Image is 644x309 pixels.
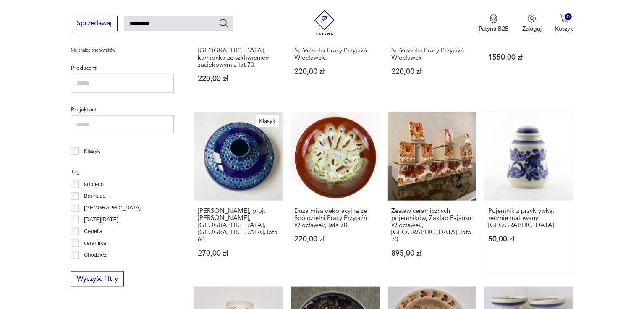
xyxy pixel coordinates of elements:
p: Cepelia [84,227,102,236]
button: 0Koszyk [555,14,573,33]
p: 895,00 zł [392,250,473,257]
img: Ikonka użytkownika [528,14,536,23]
h3: Duża misa dekoracyjna ze Spółdzielni Pracy Przyjaźń Włocławek, lata 70. [295,207,376,229]
p: Klasyk [84,147,100,156]
p: 270,00 zł [198,250,279,257]
img: Patyna - sklep z meblami i dekoracjami vintage [312,10,337,35]
p: Nie znaleziono wyników [71,47,174,54]
p: Bauhaus [84,191,105,201]
img: Ikona koszyka [560,14,568,23]
div: 0 [565,13,572,21]
p: Tag [71,167,174,176]
button: Wyczyść filtry [71,271,124,287]
h3: Pojemnik z przykrywką, ręcznie malowany [GEOGRAPHIC_DATA] [488,207,569,229]
a: Pojemnik z przykrywką, ręcznie malowany WłocławekPojemnik z przykrywką, ręcznie malowany [GEOGRAP... [484,112,573,273]
button: Sprzedawaj [71,16,118,31]
p: 220,00 zł [392,68,473,75]
p: Ćmielów [84,262,105,271]
p: Chodzież [84,250,107,259]
p: Producent [71,63,174,73]
p: Projektant [71,105,174,114]
p: Zaloguj [522,25,542,33]
p: art deco [84,180,104,189]
p: Patyna B2B [479,25,509,33]
button: Szukaj [219,18,229,28]
img: Ikona medalu [490,14,498,24]
h3: Talerz dekoracyjny II ze Spółdzielni Pracy Przyjaźń Włocławek. [295,40,376,61]
h3: Popielnica kamionkowa I, [GEOGRAPHIC_DATA], kamionka ze szkliwieniem zaciekowym z lat 70. [198,40,279,68]
p: [DATE][DATE] [84,215,118,224]
p: [GEOGRAPHIC_DATA] [84,203,141,212]
h3: Zestaw ceramicznych pojemników, Zakład Fajansu Włocławek, [GEOGRAPHIC_DATA], lata 70. [392,207,473,243]
p: 220,00 zł [295,236,376,243]
button: Patyna B2B [479,14,509,33]
a: KlasykWazon ikebana, proj. J. Sowiński, Włocławek, Polska, lata 60.[PERSON_NAME], proj. [PERSON_N... [194,112,283,273]
h3: [PERSON_NAME], proj. [PERSON_NAME], [GEOGRAPHIC_DATA], [GEOGRAPHIC_DATA], lata 60. [198,207,279,243]
p: 220,00 zł [295,68,376,75]
p: 50,00 zł [488,236,569,243]
p: Koszyk [555,25,573,33]
p: 220,00 zł [198,75,279,82]
a: Sprzedawaj [71,21,118,27]
p: ceramika [84,238,106,248]
a: Ikona medaluPatyna B2B [479,14,509,33]
a: Zestaw ceramicznych pojemników, Zakład Fajansu Włocławek, Polska, lata 70.Zestaw ceramicznych poj... [388,112,476,273]
a: Duża misa dekoracyjna ze Spółdzielni Pracy Przyjaźń Włocławek, lata 70.Duża misa dekoracyjna ze S... [291,112,380,273]
h3: Talerz dekoracyjny I ze Spółdzielni Pracy Przyjaźń Włocławek [392,40,473,61]
button: Zaloguj [522,14,542,33]
p: 1550,00 zł [488,54,569,61]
